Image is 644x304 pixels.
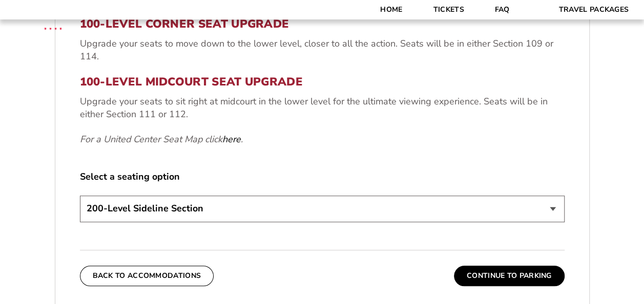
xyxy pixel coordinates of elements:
[80,133,243,145] em: For a United Center Seat Map click .
[80,75,565,89] h3: 100-Level Midcourt Seat Upgrade
[80,170,565,183] label: Select a seating option
[31,5,75,50] img: CBS Sports Thanksgiving Classic
[80,37,565,63] p: Upgrade your seats to move down to the lower level, closer to all the action. Seats will be in ei...
[80,17,565,31] h3: 100-Level Corner Seat Upgrade
[80,95,565,121] p: Upgrade your seats to sit right at midcourt in the lower level for the ultimate viewing experienc...
[454,266,565,286] button: Continue To Parking
[222,133,241,146] a: here
[80,266,214,286] button: Back To Accommodations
